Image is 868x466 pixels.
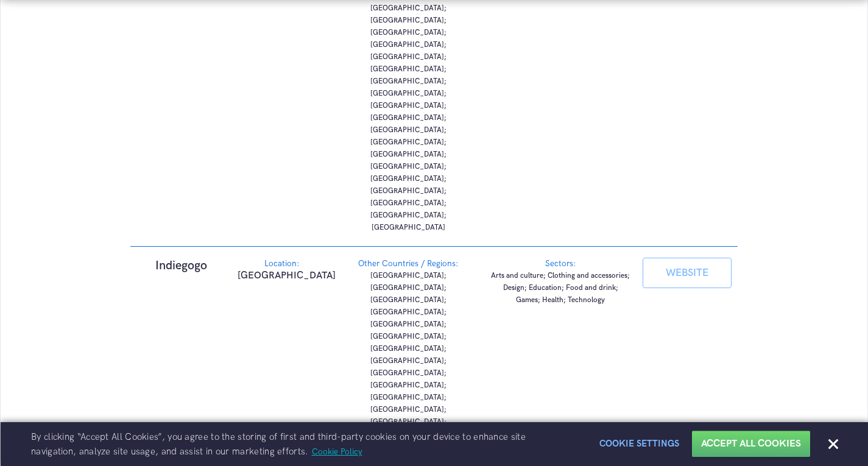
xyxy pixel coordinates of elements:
h1: Indiegogo [136,258,225,274]
div: Location: [238,258,326,270]
div: Sectors: [491,258,630,270]
a: WEBSITE [643,258,732,288]
div: Other Countries / Regions: [339,258,478,270]
button: Cookie Settings [599,438,679,450]
a: Cookie Policy [309,447,362,457]
p: [GEOGRAPHIC_DATA] [238,270,326,282]
p: Arts and culture; Clothing and accessories; Design; Education; Food and drink; Games; Health; Tec... [491,270,630,306]
button: Close [828,439,838,449]
p: By clicking “Accept All Cookies”, you agree to the storing of first and third-party cookies on yo... [31,430,531,459]
button: Accept All Cookies [701,437,801,450]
